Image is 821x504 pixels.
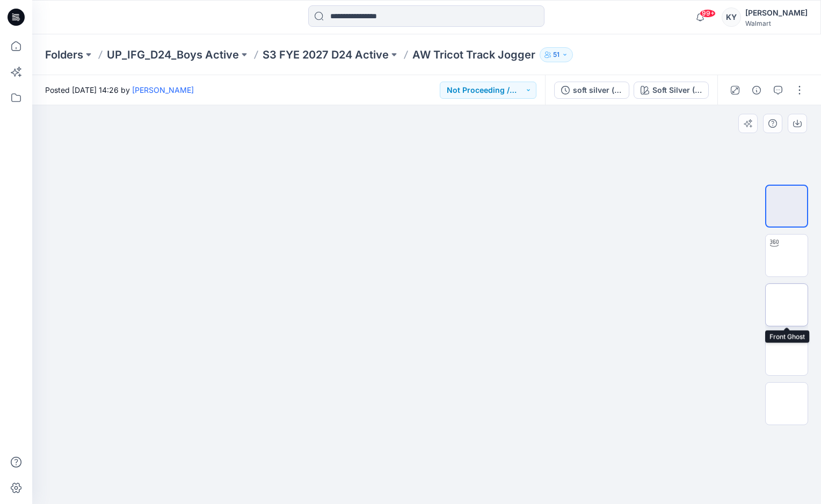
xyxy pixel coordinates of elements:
[722,8,741,27] div: KY
[553,49,560,61] p: 51
[745,19,808,27] div: Walmart
[745,6,808,19] div: [PERSON_NAME]
[412,47,535,62] p: AW Tricot Track Jogger
[554,82,629,99] button: soft silver (for TD)
[652,84,702,96] div: Soft Silver (For TD)
[263,47,389,62] a: S3 FYE 2027 D24 Active
[634,82,709,99] button: Soft Silver (For TD)
[540,47,573,62] button: 51
[45,84,194,96] span: Posted [DATE] 14:26 by
[107,47,239,62] a: UP_IFG_D24_Boys Active
[573,84,622,96] div: soft silver (for TD)
[45,47,83,62] a: Folders
[700,9,716,18] span: 99+
[132,85,194,94] a: [PERSON_NAME]
[748,82,765,99] button: Details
